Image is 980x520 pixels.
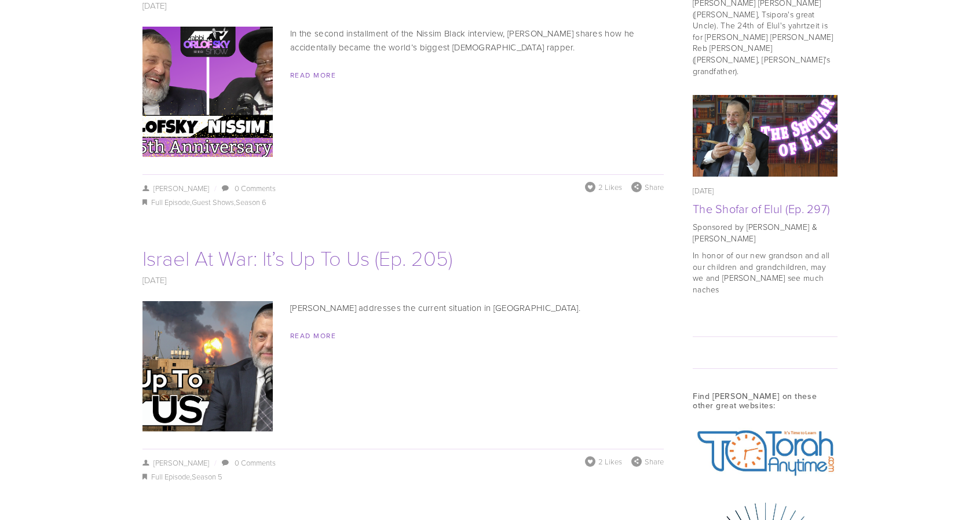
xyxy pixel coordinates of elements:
span: / [209,183,221,193]
div: Share [631,456,664,467]
img: Israel At War: It’s Up To Us (Ep. 205) [92,301,324,431]
a: Season 6 [236,197,266,207]
a: 0 Comments [235,457,276,468]
p: In the second installment of the Nissim Black interview, [PERSON_NAME] shares how he accidentally... [142,27,664,54]
a: 0 Comments [235,183,276,193]
a: [PERSON_NAME] [142,183,209,193]
h3: Find [PERSON_NAME] on these other great websites: [693,391,838,411]
a: Read More [290,70,336,80]
div: Share [631,182,664,192]
a: Israel At War: It’s Up To Us (Ep. 205) [142,243,452,272]
div: , , [142,196,664,210]
time: [DATE] [693,185,714,196]
a: The Shofar of Elul (Ep. 297) [693,95,838,177]
a: [DATE] [142,274,167,286]
a: [PERSON_NAME] [142,457,209,468]
span: 2 Likes [598,456,622,467]
p: [PERSON_NAME] addresses the current situation in [GEOGRAPHIC_DATA]. [142,301,664,315]
a: Read More [290,331,336,340]
a: Season 5 [192,471,222,482]
div: , [142,470,664,484]
img: The Shofar of Elul (Ep. 297) [693,95,838,177]
img: PART 2: The Untold Story of Nissim Black (Ep. 206) 5th Anniversary! [92,27,324,157]
a: Guest Shows [192,197,234,207]
span: / [209,457,221,468]
p: In honor of our new grandson and all our children and grandchildren, may we and [PERSON_NAME] see... [693,250,838,295]
a: Full Episode [151,197,190,207]
img: TorahAnytimeAlpha.jpg [693,424,838,481]
span: 2 Likes [598,182,622,192]
p: Sponsored by [PERSON_NAME] & [PERSON_NAME] [693,221,838,244]
a: The Shofar of Elul (Ep. 297) [693,200,830,217]
a: Full Episode [151,471,190,482]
